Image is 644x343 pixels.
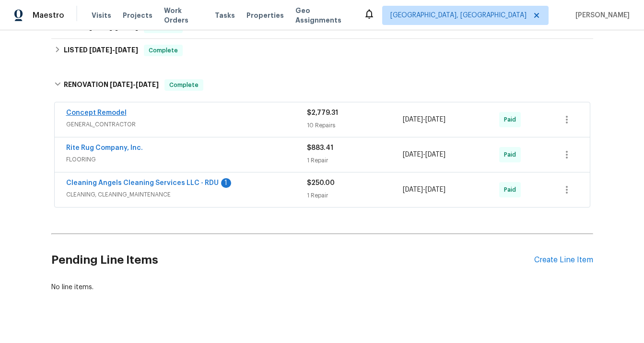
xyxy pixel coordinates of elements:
span: $250.00 [307,180,335,186]
span: Projects [123,11,152,20]
span: Complete [165,80,202,90]
span: - [403,150,445,159]
a: Cleaning Angels Cleaning Services LLC - RDU [66,180,219,186]
span: [DATE] [136,81,159,88]
span: Maestro [33,11,64,20]
div: LISTED [DATE]-[DATE]Complete [51,39,593,62]
span: [DATE] [115,47,138,53]
span: $883.41 [307,145,333,151]
div: 1 Repair [307,191,403,200]
div: No line items. [51,282,593,292]
h6: RENOVATION [64,79,159,91]
span: [DATE] [425,186,445,193]
span: - [89,47,138,53]
h2: Pending Line Items [51,238,534,282]
a: Concept Remodel [66,110,127,116]
span: CLEANING, CLEANING_MAINTENANCE [66,190,307,199]
span: [DATE] [403,151,423,158]
span: Tasks [215,12,235,19]
span: - [403,115,445,124]
span: Work Orders [164,6,203,25]
div: 10 Repairs [307,121,403,130]
div: 1 [221,178,231,188]
span: - [110,81,159,88]
span: [DATE] [403,116,423,123]
span: [DATE] [403,186,423,193]
span: - [403,185,445,195]
h6: LISTED [64,45,138,56]
span: Complete [145,46,182,55]
span: Geo Assignments [295,6,352,25]
span: [GEOGRAPHIC_DATA], [GEOGRAPHIC_DATA] [390,11,527,20]
span: [PERSON_NAME] [572,11,630,20]
span: Paid [504,185,520,195]
span: Paid [504,115,520,124]
span: [DATE] [425,151,445,158]
span: [DATE] [425,116,445,123]
a: Rite Rug Company, Inc. [66,145,143,151]
span: [DATE] [89,47,112,53]
span: Visits [92,11,111,20]
span: Properties [246,11,284,20]
div: RENOVATION [DATE]-[DATE]Complete [51,70,593,100]
span: FLOORING [66,155,307,164]
div: Create Line Item [534,256,593,265]
span: [DATE] [110,81,133,88]
div: 1 Repair [307,156,403,165]
span: GENERAL_CONTRACTOR [66,120,307,129]
span: Paid [504,150,520,159]
span: $2,779.31 [307,110,338,116]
